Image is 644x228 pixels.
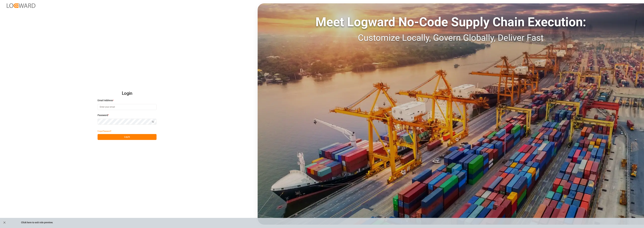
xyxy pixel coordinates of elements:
button: close role preview [1,219,8,226]
button: Log In [98,134,157,140]
input: Enter your email [98,104,157,110]
span: Email Address [98,99,113,102]
div: Customize Locally, Govern Globally, Deliver Fast [258,31,644,44]
p: Click here to exit role preview. [21,219,53,226]
div: Meet Logward No-Code Supply Chain Execution: [258,13,644,31]
button: Forgot Password? [98,128,111,134]
img: Logward_new_orange.png [7,3,35,8]
h2: Login [98,88,157,99]
span: Password [98,113,108,117]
